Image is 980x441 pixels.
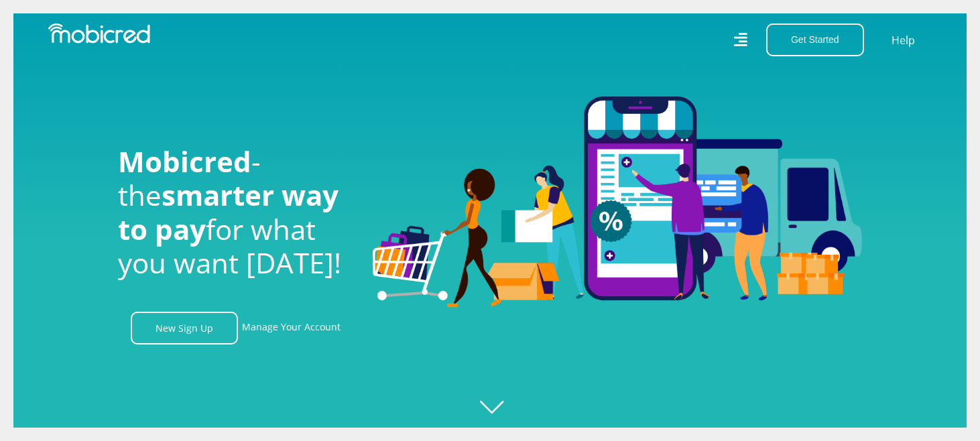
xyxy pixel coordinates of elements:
[118,145,353,280] h1: - the for what you want [DATE]!
[48,23,150,44] img: Mobicred
[766,23,864,56] button: Get Started
[118,142,251,180] span: Mobicred
[118,176,339,247] span: smarter way to pay
[131,312,238,344] a: New Sign Up
[891,31,916,49] a: Help
[373,97,862,308] img: Welcome to Mobicred
[242,312,341,344] a: Manage Your Account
